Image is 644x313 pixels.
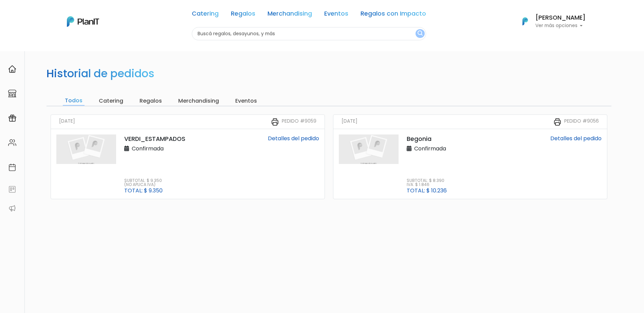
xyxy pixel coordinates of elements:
a: Eventos [324,11,348,19]
a: Regalos con Impacto [361,11,426,19]
input: Catering [97,96,125,106]
a: Detalles del pedido [268,134,319,142]
img: calendar-87d922413cdce8b2cf7b7f5f62616a5cf9e4887200fb71536465627b3292af00.svg [8,163,16,171]
img: PlanIt Logo [67,16,99,27]
p: Total: $ 9.350 [124,188,163,193]
a: Catering [192,11,219,19]
a: Merchandising [268,11,312,19]
p: Confirmada [124,145,164,153]
a: Regalos [231,11,255,19]
button: PlanIt Logo [PERSON_NAME] Ver más opciones [514,13,586,30]
p: (No aplica IVA) [124,183,163,187]
a: Detalles del pedido [550,134,602,142]
p: IVA: $ 1.846 [407,183,447,187]
img: campaigns-02234683943229c281be62815700db0a1741e53638e28bf9629b52c665b00959.svg [8,114,16,122]
h2: Historial de pedidos [47,67,154,80]
img: printer-31133f7acbd7ec30ea1ab4a3b6864c9b5ed483bd8d1a339becc4798053a55bbc.svg [271,118,279,126]
img: home-e721727adea9d79c4d83392d1f703f7f8bce08238fde08b1acbfd93340b81755.svg [8,65,16,73]
input: Regalos [137,96,164,106]
img: PlanIt Logo [518,14,533,29]
img: planit_placeholder-9427b205c7ae5e9bf800e9d23d5b17a34c4c1a44177066c4629bad40f2d9547d.png [339,134,399,164]
small: [DATE] [342,118,357,126]
p: VERDI_ESTAMPADOS [124,134,206,143]
img: people-662611757002400ad9ed0e3c099ab2801c6687ba6c219adb57efc949bc21e19d.svg [8,139,16,147]
img: printer-31133f7acbd7ec30ea1ab4a3b6864c9b5ed483bd8d1a339becc4798053a55bbc.svg [553,118,562,126]
img: search_button-432b6d5273f82d61273b3651a40e1bd1b912527efae98b1b7a1b2c0702e16a8d.svg [418,30,423,37]
img: partners-52edf745621dab592f3b2c58e3bca9d71375a7ef29c3b500c9f145b62cc070d4.svg [8,204,16,212]
small: Pedido #9056 [564,118,599,126]
p: Subtotal: $ 9.350 [124,179,163,183]
input: Merchandising [176,96,221,106]
input: Todos [63,96,85,106]
small: [DATE] [59,118,75,126]
p: Confirmada [407,145,446,153]
p: Total: $ 10.236 [407,188,447,193]
small: Pedido #9059 [282,118,316,126]
img: planit_placeholder-9427b205c7ae5e9bf800e9d23d5b17a34c4c1a44177066c4629bad40f2d9547d.png [56,134,116,164]
p: Begonia [407,134,489,143]
img: marketplace-4ceaa7011d94191e9ded77b95e3339b90024bf715f7c57f8cf31f2d8c509eaba.svg [8,89,16,98]
input: Buscá regalos, desayunos, y más [192,27,426,40]
h6: [PERSON_NAME] [535,15,586,21]
img: feedback-78b5a0c8f98aac82b08bfc38622c3050aee476f2c9584af64705fc4e61158814.svg [8,185,16,193]
p: Ver más opciones [535,23,586,28]
input: Eventos [233,96,259,106]
p: Subtotal: $ 8.390 [407,179,447,183]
